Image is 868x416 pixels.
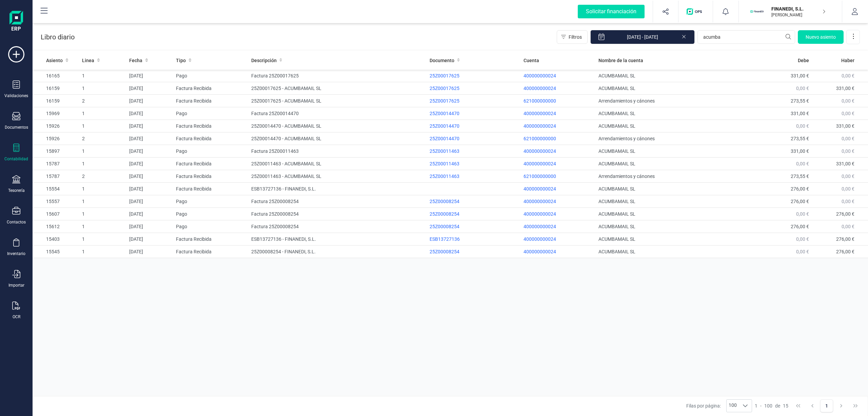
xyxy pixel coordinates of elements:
[173,120,248,132] td: Factura Recibida
[173,107,248,120] td: Pago
[126,70,173,82] td: [DATE]
[771,5,826,12] p: FINANEDI, S.L.
[791,98,809,104] span: 273,55 €
[524,211,593,217] p: 400000000024
[596,132,755,145] td: Arrendamientos y cánones
[79,107,126,120] td: 1
[173,170,248,183] td: Factura Recibida
[764,402,772,409] span: 100
[79,183,126,195] td: 1
[173,233,248,246] td: Factura Recibida
[249,195,427,208] td: Factura 25Z00008254
[524,57,539,64] span: Cuenta
[727,400,739,412] span: 100
[249,246,427,258] td: 25Z00008254 - FINANEDI, S.L.
[596,158,755,170] td: ACUMBAMAIL SL
[249,220,427,233] td: Factura 25Z00008254
[249,233,427,246] td: ESB13727136 - FINANEDI, S.L.
[79,95,126,107] td: 2
[747,1,834,22] button: FIFINANEDI, S.L.[PERSON_NAME]
[430,148,518,155] div: 25Z00011463
[126,246,173,258] td: [DATE]
[430,248,518,255] div: 25Z00008254
[249,120,427,132] td: 25Z00014470 - ACUMBAMAIL SL
[596,183,755,195] td: ACUMBAMAIL SL
[126,120,173,132] td: [DATE]
[33,70,79,82] td: 16165
[430,236,518,242] div: ESB13727136
[33,195,79,208] td: 15557
[430,211,518,217] div: 25Z00008254
[430,198,518,205] div: 25Z00008254
[126,95,173,107] td: [DATE]
[849,399,862,412] button: Last Page
[173,95,248,107] td: Factura Recibida
[33,95,79,107] td: 16159
[430,110,518,117] div: 25Z00014470
[524,160,593,167] p: 400000000024
[8,283,24,288] div: Importar
[173,220,248,233] td: Pago
[842,224,854,229] span: 0,00 €
[126,220,173,233] td: [DATE]
[524,185,593,192] p: 400000000024
[796,211,809,217] span: 0,00 €
[687,8,705,15] img: Logo de OPS
[33,208,79,220] td: 15607
[596,220,755,233] td: ACUMBAMAIL SL
[524,198,593,205] p: 400000000024
[79,233,126,246] td: 1
[9,11,23,33] img: Logo Finanedi
[249,170,427,183] td: 25Z00011463 - ACUMBAMAIL SL
[8,188,25,193] div: Tesorería
[251,57,277,64] span: Descripción
[79,208,126,220] td: 1
[835,399,848,412] button: Next Page
[430,123,518,129] div: 25Z00014470
[33,132,79,145] td: 15926
[842,136,854,141] span: 0,00 €
[596,95,755,107] td: Arrendamientos y cánones
[791,148,809,154] span: 331,00 €
[176,57,186,64] span: Tipo
[249,132,427,145] td: 25Z00014470 - ACUMBAMAIL SL
[557,30,588,44] button: Filtros
[430,173,518,180] div: 25Z00011463
[524,110,593,117] p: 400000000024
[126,107,173,120] td: [DATE]
[836,86,854,91] span: 331,00 €
[686,399,752,412] div: Filas por página:
[524,236,593,242] p: 400000000024
[79,70,126,82] td: 1
[126,132,173,145] td: [DATE]
[596,246,755,258] td: ACUMBAMAIL SL
[750,4,765,19] img: FI
[842,73,854,78] span: 0,00 €
[796,123,809,129] span: 0,00 €
[79,120,126,132] td: 1
[842,174,854,179] span: 0,00 €
[524,85,593,92] p: 400000000024
[33,183,79,195] td: 15554
[430,57,454,64] span: Documento
[33,246,79,258] td: 15545
[79,132,126,145] td: 2
[796,249,809,254] span: 0,00 €
[755,402,757,409] span: 1
[596,195,755,208] td: ACUMBAMAIL SL
[33,233,79,246] td: 15403
[836,236,854,242] span: 276,00 €
[798,30,844,44] button: Nuevo asiento
[806,34,836,40] span: Nuevo asiento
[836,211,854,217] span: 276,00 €
[249,208,427,220] td: Factura 25Z00008254
[79,195,126,208] td: 1
[842,111,854,116] span: 0,00 €
[524,248,593,255] p: 400000000024
[842,186,854,192] span: 0,00 €
[126,145,173,158] td: [DATE]
[430,85,518,92] div: 25Z00017625
[596,233,755,246] td: ACUMBAMAIL SL
[796,86,809,91] span: 0,00 €
[173,208,248,220] td: Pago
